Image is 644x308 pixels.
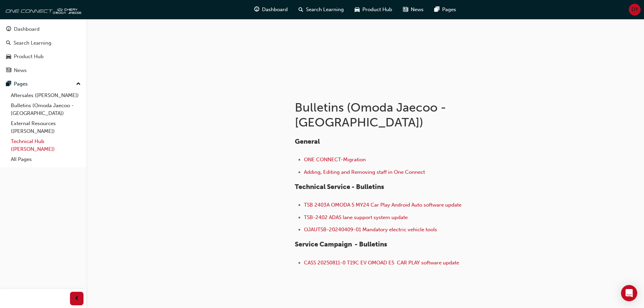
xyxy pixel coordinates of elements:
span: search-icon [299,5,303,14]
span: Technical Service - Bulletins [295,183,384,191]
div: Open Intercom Messenger [621,285,637,301]
a: Technical Hub ([PERSON_NAME]) [8,136,84,154]
a: pages-iconPages [429,3,461,17]
span: Product Hub [362,6,392,14]
span: news-icon [403,5,408,14]
span: car-icon [6,54,11,60]
span: News [411,6,424,14]
span: guage-icon [6,26,11,32]
button: DY [629,4,641,16]
span: TSB 2403A OMODA 5 MY24 Car Play Android Auto software update [304,202,461,208]
a: Product Hub [3,50,84,63]
a: CASS 20250811-0 T19C EV OMOAD E5 CAR PLAY software update [304,260,459,266]
span: up-icon [76,80,81,89]
div: Product Hub [14,53,44,61]
a: news-iconNews [398,3,429,17]
span: search-icon [6,40,11,46]
button: Pages [3,78,84,90]
a: All Pages [8,154,84,165]
img: oneconnect [3,3,81,16]
a: News [3,64,84,77]
button: DashboardSearch LearningProduct HubNews [3,22,84,78]
a: Adding, Editing and Removing staff in One Connect [304,169,425,175]
a: ONE CONNECT-Migration [304,157,366,163]
a: Dashboard [3,23,84,35]
span: car-icon [355,5,360,14]
h1: Bulletins (Omoda Jaecoo - [GEOGRAPHIC_DATA]) [295,100,517,129]
a: guage-iconDashboard [249,3,293,17]
span: pages-icon [434,5,439,14]
span: news-icon [6,68,11,74]
div: Dashboard [14,25,40,33]
span: guage-icon [254,5,259,14]
a: External Resources ([PERSON_NAME]) [8,118,84,136]
span: prev-icon [74,294,79,303]
a: Aftersales ([PERSON_NAME]) [8,90,84,101]
div: News [14,67,27,74]
a: ​TSB 2403A OMODA 5 MY24 Car Play Android Auto software update [304,202,461,208]
a: OJAUTSB-20240409-01 Mandatory electric vehicle tools [304,227,437,233]
span: Dashboard [262,6,288,14]
a: TSB-2402 ADAS lane support system update [304,214,408,220]
span: General [295,138,320,145]
a: search-iconSearch Learning [293,3,349,17]
span: DY [631,6,638,14]
div: Search Learning [14,39,51,47]
span: Search Learning [306,6,344,14]
div: Pages [14,80,28,88]
span: pages-icon [6,81,11,87]
a: Search Learning [3,37,84,49]
a: Bulletins (Omoda Jaecoo - [GEOGRAPHIC_DATA]) [8,100,84,118]
span: Service Campaign - Bulletins [295,240,387,248]
span: Pages [442,6,456,14]
a: car-iconProduct Hub [349,3,398,17]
